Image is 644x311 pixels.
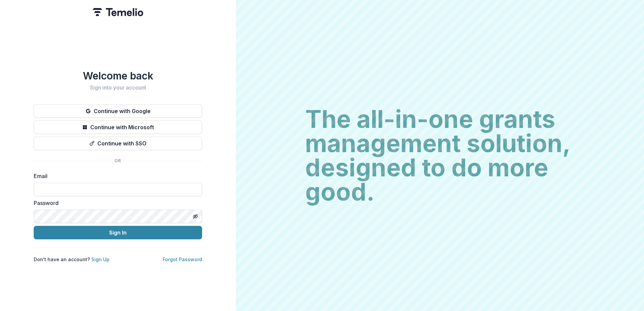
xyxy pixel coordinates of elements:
label: Password [34,199,198,207]
button: Sign In [34,226,202,239]
a: Sign Up [91,256,109,262]
a: Forgot Password [163,256,202,262]
label: Email [34,172,198,180]
p: Don't have an account? [34,256,109,263]
button: Continue with Google [34,104,202,118]
button: Continue with Microsoft [34,120,202,134]
button: Toggle password visibility [190,211,201,222]
h1: Welcome back [34,70,202,82]
button: Continue with SSO [34,137,202,150]
h2: Sign into your account [34,84,202,91]
img: Temelio [93,8,143,16]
